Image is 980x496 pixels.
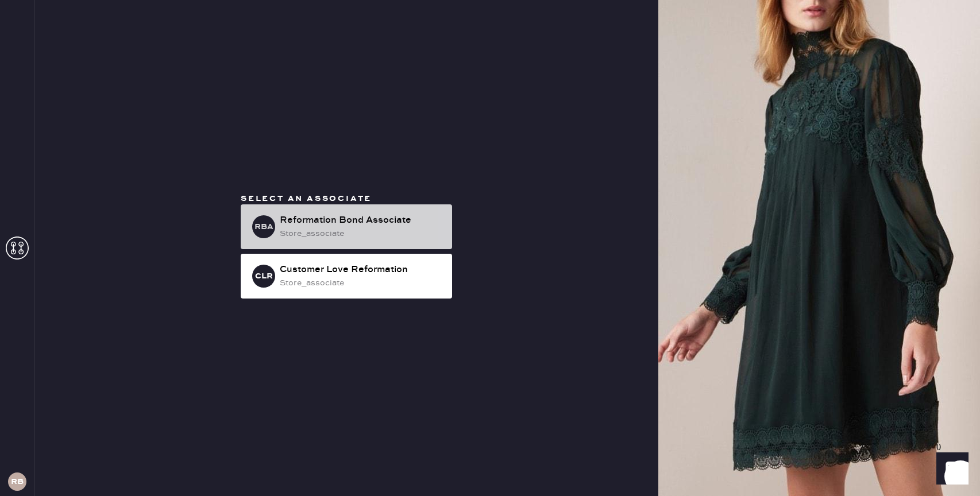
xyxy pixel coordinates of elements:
[254,223,273,231] h3: RBA
[280,227,443,240] div: store_associate
[280,214,443,227] div: Reformation Bond Associate
[925,444,975,494] iframe: Front Chat
[241,193,372,204] span: Select an associate
[255,272,273,280] h3: CLR
[280,277,443,289] div: store_associate
[280,263,443,277] div: Customer Love Reformation
[11,478,24,486] h3: RB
